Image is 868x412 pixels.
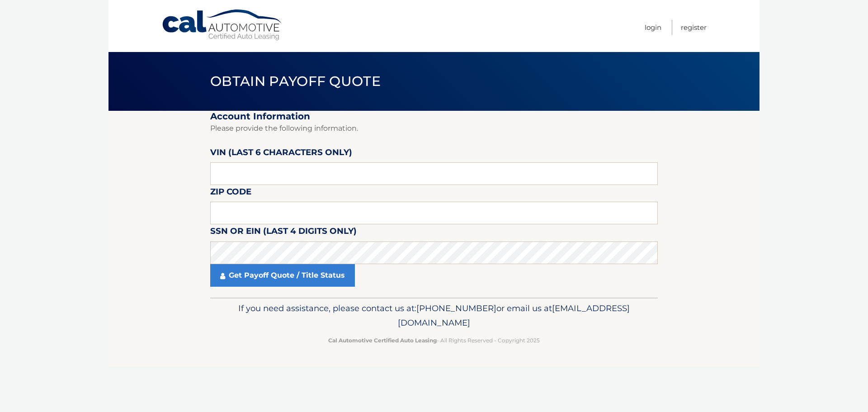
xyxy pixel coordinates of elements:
label: VIN (last 6 characters only) [210,146,352,162]
span: [PHONE_NUMBER] [416,303,496,313]
p: Please provide the following information. [210,122,658,135]
a: Login [645,20,661,35]
a: Cal Automotive [161,9,283,41]
p: If you need assistance, please contact us at: or email us at [216,301,652,330]
span: Obtain Payoff Quote [210,73,381,90]
label: SSN or EIN (last 4 digits only) [210,224,357,241]
strong: Cal Automotive Certified Auto Leasing [328,337,437,344]
a: Register [681,20,707,35]
h2: Account Information [210,111,658,122]
a: Get Payoff Quote / Title Status [210,264,355,287]
p: - All Rights Reserved - Copyright 2025 [216,336,652,345]
label: Zip Code [210,185,251,202]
